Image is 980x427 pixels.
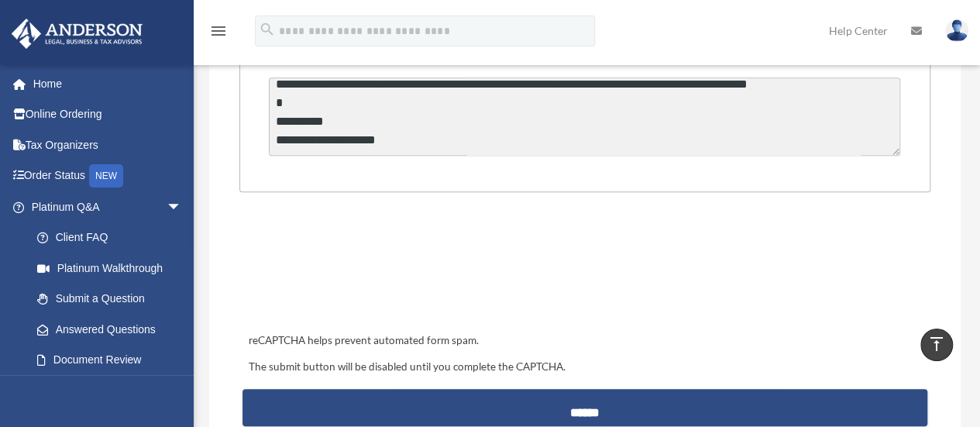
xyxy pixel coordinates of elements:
a: Submit a Question [22,284,198,315]
i: menu [209,22,228,40]
a: Document Review [22,345,205,376]
a: Client FAQ [22,222,205,253]
a: Home [11,68,205,99]
img: User Pic [945,19,968,42]
i: vertical_align_top [927,335,946,353]
a: Platinum Q&Aarrow_drop_down [11,191,205,222]
span: arrow_drop_down [167,191,198,223]
a: Platinum Walkthrough [22,253,205,284]
a: vertical_align_top [920,329,953,361]
div: reCAPTCHA helps prevent automated form spam. [242,332,927,350]
a: Order StatusNEW [11,160,205,192]
a: menu [209,27,228,40]
a: Online Ordering [11,99,205,130]
iframe: reCAPTCHA [244,240,480,301]
a: Answered Questions [22,314,205,345]
img: Anderson Advisors Platinum Portal [7,19,147,49]
a: Tax Organizers [11,129,205,160]
i: search [259,21,276,38]
div: NEW [89,164,123,188]
div: The submit button will be disabled until you complete the CAPTCHA. [242,358,927,377]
